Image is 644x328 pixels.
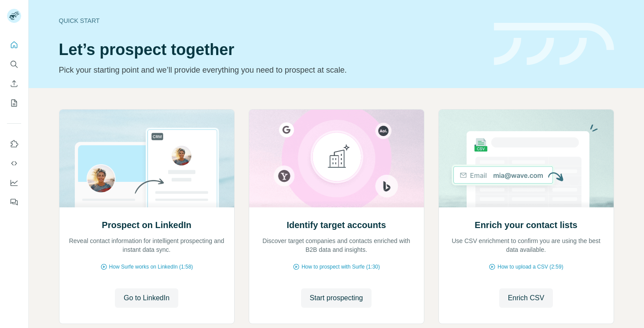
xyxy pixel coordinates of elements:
button: My lists [7,95,21,111]
p: Use CSV enrichment to confirm you are using the best data available. [448,236,605,254]
button: Use Surfe on LinkedIn [7,136,21,152]
h2: Identify target accounts [287,219,386,231]
p: Pick your starting point and we’ll provide everything you need to prospect at scale. [59,64,483,76]
button: Feedback [7,194,21,210]
h2: Enrich your contact lists [475,219,577,231]
span: Start prospecting [310,293,363,303]
img: banner [494,23,614,66]
button: Dashboard [7,175,21,191]
div: Quick start [59,16,483,25]
button: Go to LinkedIn [115,288,178,308]
button: Use Surfe API [7,155,21,171]
span: How to upload a CSV (2:59) [497,263,563,271]
p: Discover target companies and contacts enriched with B2B data and insights. [258,236,415,254]
h1: Let’s prospect together [59,41,483,59]
span: Go to LinkedIn [124,293,169,303]
img: Enrich your contact lists [438,110,614,207]
button: Quick start [7,37,21,53]
button: Start prospecting [301,288,372,308]
button: Enrich CSV [499,288,553,308]
span: How Surfe works on LinkedIn (1:58) [109,263,193,271]
img: Prospect on LinkedIn [59,110,235,207]
span: How to prospect with Surfe (1:30) [302,263,380,271]
button: Enrich CSV [7,76,21,92]
h2: Prospect on LinkedIn [102,219,191,231]
img: Identify target accounts [249,110,424,207]
span: Enrich CSV [508,293,545,303]
p: Reveal contact information for intelligent prospecting and instant data sync. [68,236,225,254]
button: Search [7,56,21,72]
